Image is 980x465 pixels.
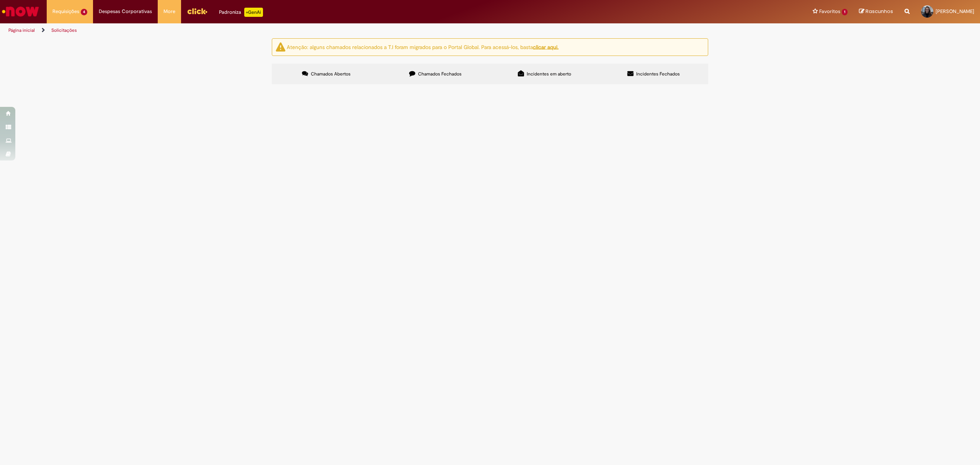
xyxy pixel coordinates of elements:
[219,8,263,17] div: Padroniza
[866,8,893,15] span: Rascunhos
[163,8,175,15] span: More
[8,27,35,33] a: Página inicial
[936,8,974,15] span: [PERSON_NAME]
[636,71,680,77] span: Incidentes Fechados
[287,43,559,50] ng-bind-html: Atenção: alguns chamados relacionados a T.I foram migrados para o Portal Global. Para acessá-los,...
[418,71,462,77] span: Chamados Fechados
[311,71,351,77] span: Chamados Abertos
[187,5,207,17] img: click_logo_yellow_360x200.png
[6,23,648,38] ul: Trilhas de página
[99,8,152,15] span: Despesas Corporativas
[52,8,79,15] span: Requisições
[244,8,263,17] p: +GenAi
[819,8,840,15] span: Favoritos
[81,9,87,15] span: 4
[533,43,559,50] a: clicar aqui.
[859,8,893,15] a: Rascunhos
[1,4,40,19] img: ServiceNow
[51,27,77,33] a: Solicitações
[842,9,848,15] span: 1
[527,71,571,77] span: Incidentes em aberto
